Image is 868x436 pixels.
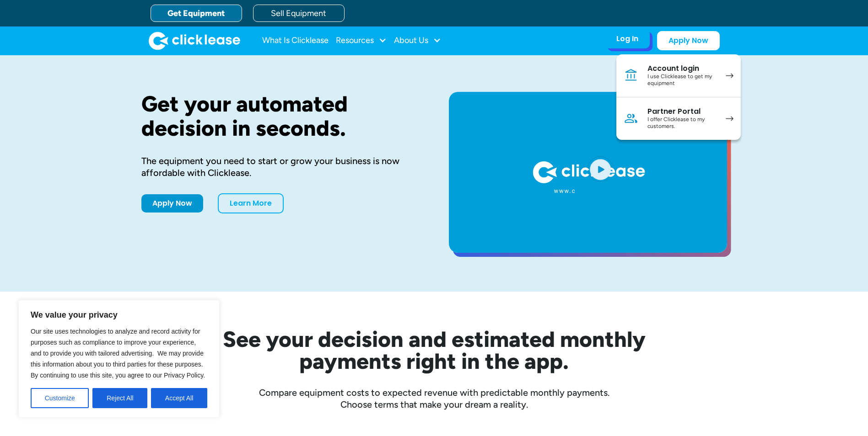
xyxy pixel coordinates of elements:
[92,388,147,408] button: Reject All
[616,54,741,97] a: Account loginI use Clicklease to get my equipment
[31,309,207,320] p: We value your privacy
[624,68,638,83] img: Bank icon
[151,388,207,408] button: Accept All
[141,387,727,410] div: Compare equipment costs to expected revenue with predictable monthly payments. Choose terms that ...
[149,32,240,50] a: home
[18,300,220,418] div: We value your privacy
[657,31,720,50] a: Apply Now
[31,328,205,379] span: Our site uses technologies to analyze and record activity for purposes such as compliance to impr...
[394,32,441,50] div: About Us
[262,32,329,50] a: What Is Clicklease
[726,73,733,78] img: arrow
[141,92,420,140] h1: Get your automated decision in seconds.
[141,155,420,179] div: The equipment you need to start or grow your business is now affordable with Clicklease.
[616,97,741,140] a: Partner PortalI offer Clicklease to my customers.
[151,5,242,22] a: Get Equipment
[253,5,345,22] a: Sell Equipment
[449,92,727,253] a: open lightbox
[647,64,717,73] div: Account login
[616,34,638,43] div: Log In
[141,194,203,213] a: Apply Now
[336,32,387,50] div: Resources
[616,54,741,140] nav: Log In
[726,116,733,121] img: arrow
[218,193,284,213] a: Learn More
[31,388,89,408] button: Customize
[588,156,613,182] img: Blue play button logo on a light blue circular background
[624,111,638,126] img: Person icon
[178,328,690,372] h2: See your decision and estimated monthly payments right in the app.
[149,32,240,50] img: Clicklease logo
[647,116,717,130] div: I offer Clicklease to my customers.
[647,107,717,116] div: Partner Portal
[647,73,717,87] div: I use Clicklease to get my equipment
